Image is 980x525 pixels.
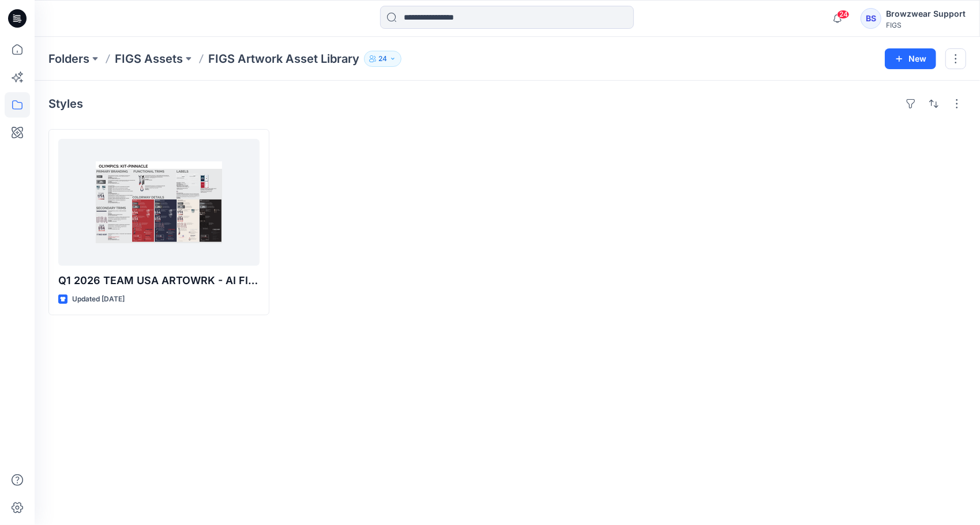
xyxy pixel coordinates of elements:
p: Updated [DATE] [72,293,125,305]
button: New [885,48,936,69]
p: FIGS Artwork Asset Library [208,51,359,67]
h4: Styles [48,97,83,111]
p: 24 [378,52,387,65]
button: 24 [364,51,401,67]
a: Q1 2026 TEAM USA ARTOWRK - AI FILES [58,139,260,266]
div: BS [861,8,881,29]
a: FIGS Assets [115,51,183,67]
a: Folders [48,51,89,67]
div: Browzwear Support [886,7,966,21]
span: 24 [837,10,850,19]
div: FIGS [886,21,966,29]
p: Q1 2026 TEAM USA ARTOWRK - AI FILES [58,273,260,289]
